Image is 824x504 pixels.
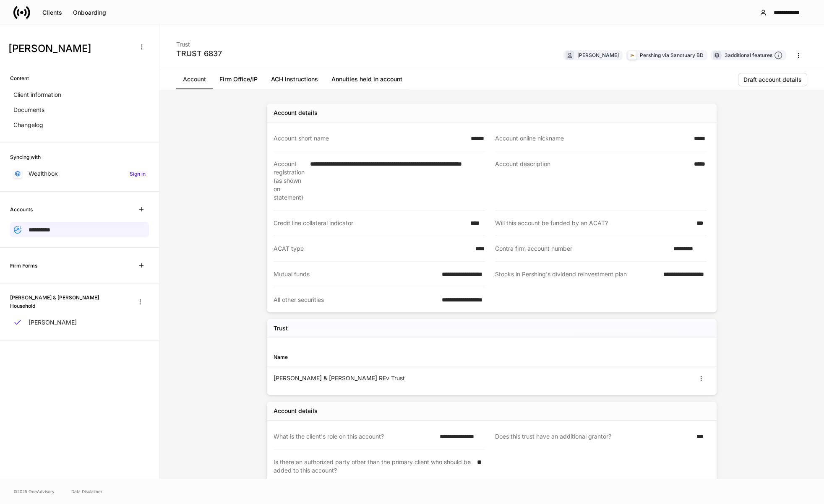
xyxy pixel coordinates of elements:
a: WealthboxSign in [10,166,149,181]
a: Documents [10,102,149,117]
a: Annuities held in account [325,69,409,89]
div: Onboarding [73,10,106,16]
button: Onboarding [68,6,112,19]
div: Mutual funds [274,270,437,278]
div: TRUST 6837 [176,49,222,59]
div: Clients [42,10,62,16]
h6: [PERSON_NAME] & [PERSON_NAME] Household [10,294,125,309]
button: Clients [37,6,68,19]
h6: Syncing with [10,153,41,161]
p: Documents [13,106,44,114]
div: Stocks in Pershing's dividend reinvestment plan [495,270,658,279]
div: Credit line collateral indicator [274,219,465,227]
button: Draft account details [738,73,807,86]
div: [PERSON_NAME] [577,51,619,59]
span: © 2025 OneAdvisory [13,488,55,495]
h6: Content [10,74,29,82]
div: Account registration (as shown on statement) [274,160,305,202]
div: Trust [176,35,222,49]
p: Client information [13,91,61,99]
div: Pershing via Sanctuary BD [640,51,704,59]
div: All other securities [274,296,437,304]
div: Account online nickname [495,134,689,143]
h5: Trust [274,324,288,333]
h6: Accounts [10,205,33,213]
a: [PERSON_NAME] [10,315,149,330]
div: Account description [495,160,689,202]
div: What is the client's role on this account? [274,432,435,441]
p: [PERSON_NAME] [29,318,77,327]
div: Account details [274,407,318,415]
div: Will this account be funded by an ACAT? [495,219,691,227]
div: Is there an authorized party other than the primary client who should be added to this account? [274,458,472,475]
div: 3 additional features [725,51,782,60]
a: Client information [10,87,149,102]
a: Firm Office/IP [213,69,264,89]
div: Account short name [274,134,465,143]
a: Changelog [10,117,149,132]
div: ACAT type [274,244,470,253]
a: Data Disclaimer [71,488,102,495]
a: ACH Instructions [264,69,325,89]
div: Contra firm account number [495,244,668,253]
h6: Sign in [130,170,146,178]
a: Account [176,69,213,89]
p: Changelog [13,121,43,129]
div: Account details [274,109,318,117]
div: Does this trust have an additional grantor? [495,432,691,441]
div: Draft account details [743,77,802,83]
div: Name [274,353,492,361]
div: [PERSON_NAME] & [PERSON_NAME] REv Trust [274,374,492,382]
h6: Firm Forms [10,262,37,270]
h3: [PERSON_NAME] [8,42,130,55]
p: Wealthbox [29,169,58,178]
